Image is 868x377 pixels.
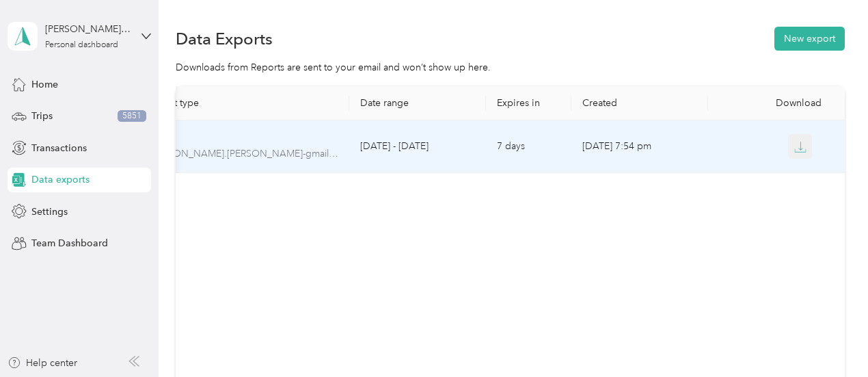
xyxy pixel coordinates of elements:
iframe: Everlance-gr Chat Button Frame [791,300,868,377]
div: Downloads from Reports are sent to your email and won’t show up here. [176,60,845,75]
h1: Data Exports [176,31,273,46]
div: [PERSON_NAME][EMAIL_ADDRESS][PERSON_NAME][DOMAIN_NAME] [45,22,131,36]
span: keith.normand-gmail.com-trips-2025-09-01-2025-09-30.xlsx [148,146,338,161]
span: Trips [31,109,53,123]
td: [DATE] - [DATE] [349,120,486,173]
span: Transactions [31,141,87,155]
td: [DATE] 7:54 pm [571,120,708,173]
div: Trips [148,131,338,146]
div: Personal dashboard [45,41,118,49]
button: New export [774,27,845,51]
div: Download [719,97,834,109]
span: Home [31,77,58,92]
span: Data exports [31,172,90,187]
th: Export type [137,86,349,120]
th: Created [571,86,708,120]
td: 7 days [486,120,571,173]
span: Settings [31,205,68,219]
span: 5851 [118,110,146,122]
th: Date range [349,86,486,120]
button: Help center [8,356,77,370]
th: Expires in [486,86,571,120]
span: Team Dashboard [31,236,108,250]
